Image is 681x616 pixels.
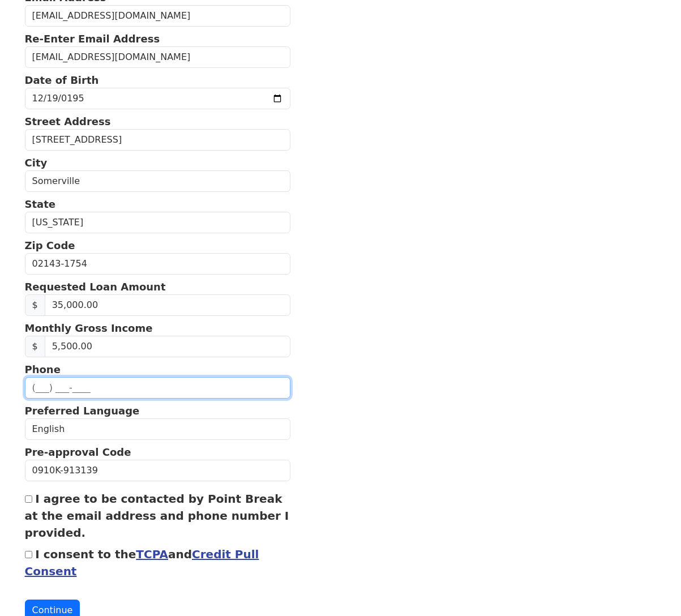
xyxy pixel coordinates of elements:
[25,547,259,578] label: I consent to the and
[25,74,99,86] strong: Date of Birth
[25,492,289,540] label: I agree to be contacted by Point Break at the email address and phone number I provided.
[25,253,291,275] input: Zip Code
[25,281,166,293] strong: Requested Loan Amount
[25,5,291,27] input: Email Address
[25,33,160,45] strong: Re-Enter Email Address
[25,46,291,68] input: Re-Enter Email Address
[25,115,111,127] strong: Street Address
[25,157,48,169] strong: City
[25,363,61,375] strong: Phone
[25,170,291,192] input: City
[136,547,168,561] a: TCPA
[25,377,291,399] input: (___) ___-____
[25,405,140,417] strong: Preferred Language
[25,239,75,251] strong: Zip Code
[25,460,291,481] input: Pre-approval Code
[25,336,45,357] span: $
[45,294,290,316] input: Requested Loan Amount
[45,336,290,357] input: Monthly Gross Income
[25,320,291,336] p: Monthly Gross Income
[25,198,56,210] strong: State
[25,129,291,151] input: Street Address
[25,294,45,316] span: $
[25,446,131,458] strong: Pre-approval Code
